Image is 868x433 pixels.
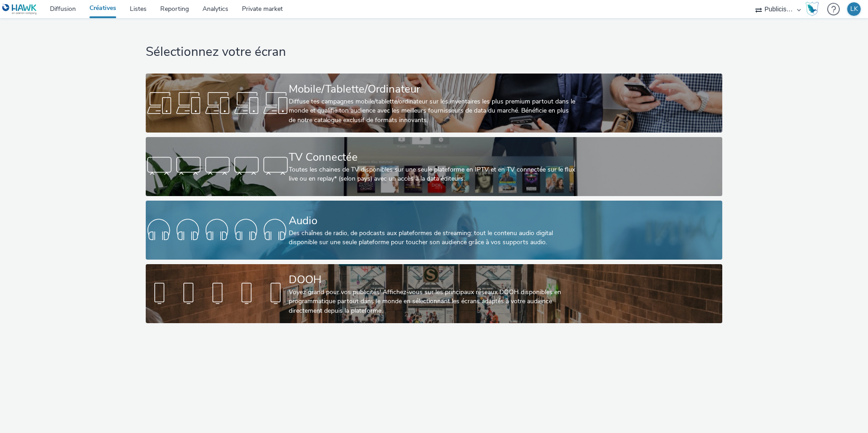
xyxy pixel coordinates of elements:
[289,288,575,315] div: Voyez grand pour vos publicités! Affichez-vous sur les principaux réseaux DOOH disponibles en pro...
[289,149,575,165] div: TV Connectée
[289,97,575,125] div: Diffuse tes campagnes mobile/tablette/ordinateur sur les inventaires les plus premium partout dan...
[2,4,37,15] img: undefined Logo
[289,272,575,288] div: DOOH
[146,201,722,260] a: AudioDes chaînes de radio, de podcasts aux plateformes de streaming: tout le contenu audio digita...
[146,137,722,196] a: TV ConnectéeToutes les chaines de TV disponibles sur une seule plateforme en IPTV et en TV connec...
[289,229,575,247] div: Des chaînes de radio, de podcasts aux plateformes de streaming: tout le contenu audio digital dis...
[146,74,722,133] a: Mobile/Tablette/OrdinateurDiffuse tes campagnes mobile/tablette/ordinateur sur les inventaires le...
[805,2,823,16] a: Hawk Academy
[850,2,858,16] div: LK
[805,2,819,16] img: Hawk Academy
[289,213,575,229] div: Audio
[146,44,722,61] h1: Sélectionnez votre écran
[146,264,722,323] a: DOOHVoyez grand pour vos publicités! Affichez-vous sur les principaux réseaux DOOH disponibles en...
[289,165,575,184] div: Toutes les chaines de TV disponibles sur une seule plateforme en IPTV et en TV connectée sur le f...
[289,81,575,97] div: Mobile/Tablette/Ordinateur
